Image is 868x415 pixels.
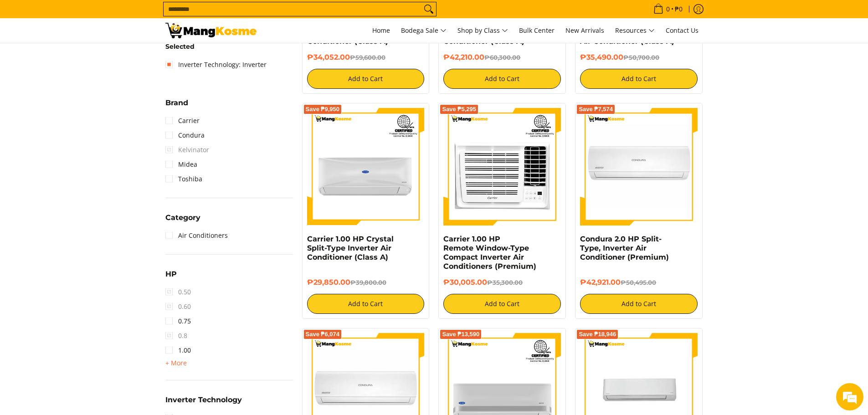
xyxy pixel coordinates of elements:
[165,285,191,299] span: 0.50
[165,128,205,143] a: Condura
[651,4,685,14] span: •
[165,359,187,367] span: + More
[443,278,561,287] h6: ₱30,005.00
[443,235,536,271] a: Carrier 1.00 HP Remote Window-Type Compact Inverter Air Conditioners (Premium)
[615,25,655,36] span: Resources
[307,278,425,287] h6: ₱29,850.00
[368,18,395,43] a: Home
[165,172,202,186] a: Toshiba
[165,143,209,157] span: Kelvinator
[165,299,191,314] span: 0.60
[165,396,242,404] span: Inverter Technology
[579,332,616,337] span: Save ₱18,946
[307,19,402,46] a: Toshiba 2 HP New Model Split-Type Inverter Air Conditioner (Class A)
[453,18,513,43] a: Shop by Class
[580,235,669,261] a: Condura 2.0 HP Split-Type, Inverter Air Conditioner (Premium)
[306,107,340,112] span: Save ₱9,950
[165,328,187,343] span: 0.8
[165,214,200,228] summary: Open
[580,108,698,225] img: condura-split-type-inverter-air-conditioner-class-b-full-view-mang-kosme
[580,69,698,89] button: Add to Cart
[47,51,153,63] div: Chat with us now
[443,294,561,314] button: Add to Cart
[307,235,394,261] a: Carrier 1.00 HP Crystal Split-Type Inverter Air Conditioner (Class A)
[5,249,174,281] textarea: Type your message and hit 'Enter'
[53,115,126,207] span: We're online!
[165,271,177,278] span: HP
[514,18,559,43] a: Bulk Center
[579,107,613,112] span: Save ₱7,574
[165,228,228,243] a: Air Conditioners
[673,6,684,12] span: ₱0
[487,279,523,286] del: ₱35,300.00
[665,6,671,12] span: 0
[457,25,508,36] span: Shop by Class
[165,43,293,51] h6: Selected
[165,99,188,113] summary: Open
[401,25,447,36] span: Bodega Sale
[443,53,561,62] h6: ₱42,210.00
[565,26,604,35] span: New Arrivals
[165,214,200,221] span: Category
[165,99,188,107] span: Brand
[307,69,425,89] button: Add to Cart
[307,294,425,314] button: Add to Cart
[165,343,191,358] a: 1.00
[350,54,385,61] del: ₱59,600.00
[306,332,340,337] span: Save ₱6,074
[623,54,659,61] del: ₱50,700.00
[421,2,436,16] button: Search
[165,314,191,328] a: 0.75
[350,279,386,286] del: ₱39,800.00
[165,358,187,369] summary: Open
[266,18,703,43] nav: Main Menu
[372,26,390,35] span: Home
[165,396,242,410] summary: Open
[149,5,171,26] div: Minimize live chat window
[580,19,677,46] a: Carrier 1.50 HP XPower Gold 3 Split-Type Inverter Air Conditioner (Class A)
[621,279,656,286] del: ₱50,495.00
[580,53,698,62] h6: ₱35,490.00
[442,332,479,337] span: Save ₱13,590
[661,18,703,43] a: Contact Us
[443,19,534,46] a: Carrier 2.00 HP Crystal 2 Split-Type Air Inverter Conditioner (Class A)
[165,113,200,128] a: Carrier
[307,108,425,225] img: Carrier 1.00 HP Crystal Split-Type Inverter Air Conditioner (Class A)
[580,294,698,314] button: Add to Cart
[396,18,451,43] a: Bodega Sale
[165,57,267,72] a: Inverter Technology: Inverter
[484,54,520,61] del: ₱60,300.00
[165,271,177,285] summary: Open
[442,107,476,112] span: Save ₱5,295
[443,69,561,89] button: Add to Cart
[666,26,699,35] span: Contact Us
[165,157,197,172] a: Midea
[580,278,698,287] h6: ₱42,921.00
[165,23,257,38] img: Bodega Sale Aircon l Mang Kosme: Home Appliances Warehouse Sale
[307,53,425,62] h6: ₱34,052.00
[561,18,609,43] a: New Arrivals
[519,26,555,35] span: Bulk Center
[611,18,659,43] a: Resources
[443,108,561,225] img: Carrier 1.00 HP Remote Window-Type Compact Inverter Air Conditioners (Premium)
